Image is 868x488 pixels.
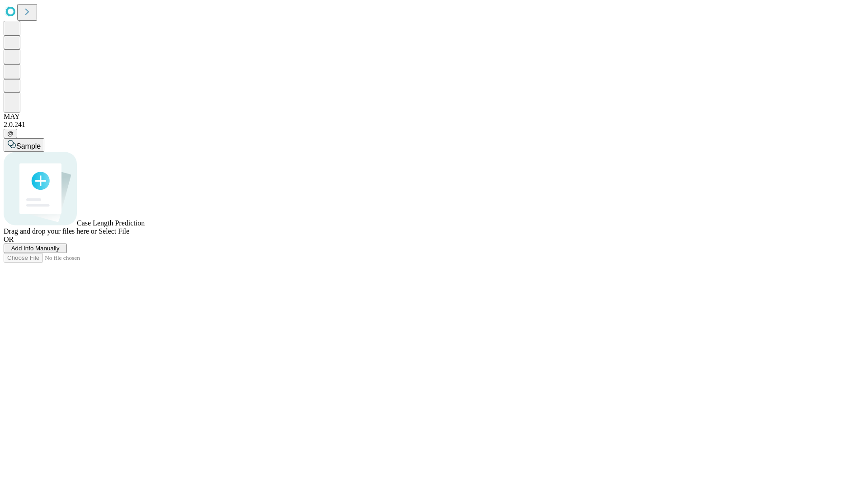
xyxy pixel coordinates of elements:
div: 2.0.241 [4,121,864,129]
button: @ [4,129,17,138]
span: Case Length Prediction [77,219,145,227]
span: Select File [99,227,129,235]
span: @ [7,130,14,137]
button: Add Info Manually [4,244,67,253]
span: Sample [16,142,41,150]
div: MAY [4,113,864,121]
span: Add Info Manually [11,245,60,252]
button: Sample [4,138,44,152]
span: Drag and drop your files here or [4,227,97,235]
span: OR [4,235,14,243]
